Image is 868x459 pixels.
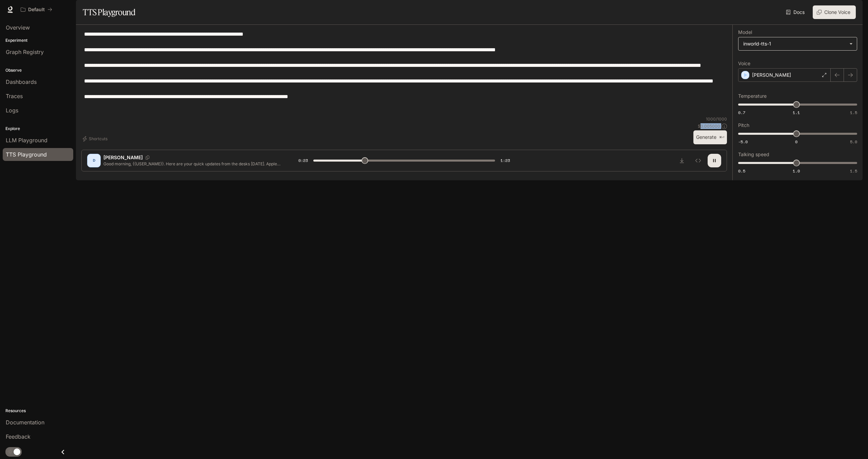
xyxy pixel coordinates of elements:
span: 0:23 [298,157,308,164]
span: 5.0 [850,139,857,145]
p: [PERSON_NAME] [103,154,143,161]
p: Pitch [738,123,749,128]
p: Good morning, {{USER_NAME}}. Here are your quick updates from the desks [DATE]. Apple (AAPL) repo... [103,161,282,167]
h1: TTS Playground [83,5,135,19]
p: Temperature [738,94,767,98]
span: 0.5 [738,168,745,174]
button: Copy Voice ID [143,155,152,160]
span: 1.5 [850,168,857,174]
p: ⌘⏎ [719,135,724,140]
button: Inspect [691,154,705,167]
span: 0 [795,139,797,145]
div: inworld-tts-1 [743,40,846,47]
p: Default [28,7,45,13]
p: Voice [738,61,750,66]
button: Download audio [675,154,689,167]
button: Clone Voice [813,5,856,19]
span: 0.7 [738,110,745,115]
button: All workspaces [18,3,55,16]
span: -5.0 [738,139,748,145]
span: 1.5 [850,110,857,115]
button: Shortcuts [81,133,110,144]
span: 1:23 [500,157,510,164]
div: D [88,155,99,166]
a: Docs [785,5,807,19]
p: Model [738,30,752,35]
span: 1.0 [793,168,800,174]
button: Generate⌘⏎ [693,130,727,144]
div: inworld-tts-1 [738,37,857,50]
p: Talking speed [738,152,769,157]
span: 1.1 [793,110,800,115]
p: [PERSON_NAME] [752,72,791,78]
